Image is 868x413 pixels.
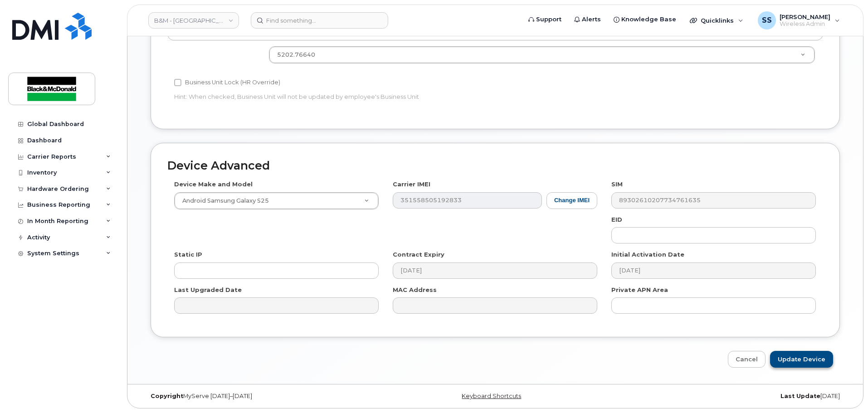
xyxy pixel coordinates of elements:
[174,77,280,88] label: Business Unit Lock (HR Override)
[728,351,766,368] a: Cancel
[611,286,668,294] label: Private APN Area
[611,180,623,189] label: SIM
[174,180,253,189] label: Device Make and Model
[612,393,847,400] div: [DATE]
[151,393,183,399] strong: Copyright
[568,10,607,29] a: Alerts
[251,12,388,29] input: Find something...
[607,10,683,29] a: Knowledge Base
[762,15,772,26] span: SS
[174,250,202,259] label: Static IP
[780,20,830,28] span: Wireless Admin
[269,47,814,63] a: 5202.76640
[522,10,568,29] a: Support
[536,15,561,24] span: Support
[683,11,750,29] div: Quicklinks
[167,160,823,172] h2: Device Advanced
[174,286,242,294] label: Last Upgraded Date
[174,79,181,86] input: Business Unit Lock (HR Override)
[780,13,830,20] span: [PERSON_NAME]
[175,193,378,209] a: Android Samsung Galaxy S25
[393,286,437,294] label: MAC Address
[144,393,378,400] div: MyServe [DATE]–[DATE]
[177,197,269,205] span: Android Samsung Galaxy S25
[770,351,833,368] input: Update Device
[751,11,846,29] div: Samantha Shandera
[780,393,820,399] strong: Last Update
[277,51,315,58] span: 5202.76640
[148,12,239,29] a: B&M - Alberta
[393,180,430,189] label: Carrier IMEI
[701,17,734,24] span: Quicklinks
[546,192,597,209] button: Change IMEI
[582,15,601,24] span: Alerts
[174,92,597,101] p: Hint: When checked, Business Unit will not be updated by employee's Business Unit
[611,250,684,259] label: Initial Activation Date
[611,215,622,224] label: EID
[462,393,521,399] a: Keyboard Shortcuts
[621,15,676,24] span: Knowledge Base
[393,250,444,259] label: Contract Expiry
